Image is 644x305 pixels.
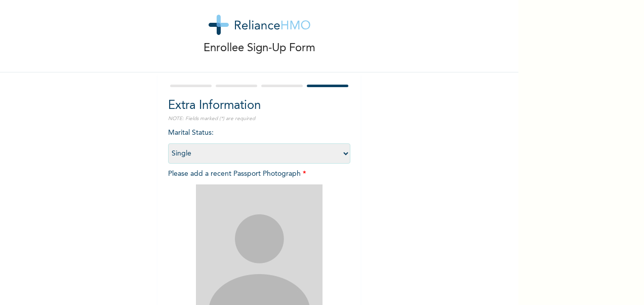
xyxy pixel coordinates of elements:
[168,115,350,123] p: NOTE: Fields marked (*) are required
[209,15,310,35] img: logo
[204,40,315,57] p: Enrollee Sign-Up Form
[168,97,350,115] h2: Extra Information
[168,129,350,157] span: Marital Status :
